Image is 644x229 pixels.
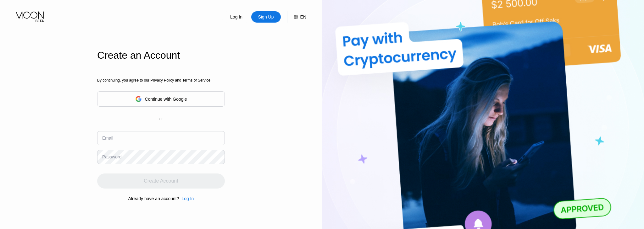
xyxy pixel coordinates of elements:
[97,50,225,61] div: Create an Account
[181,196,194,201] div: Log In
[287,11,306,23] div: EN
[102,154,121,159] div: Password
[97,78,225,83] div: By continuing, you agree to our
[102,136,113,141] div: Email
[300,14,306,19] div: EN
[230,14,243,20] div: Log In
[251,11,281,23] div: Sign Up
[222,11,251,23] div: Log In
[128,196,179,201] div: Already have an account?
[182,78,210,83] span: Terms of Service
[150,78,174,83] span: Privacy Policy
[179,196,194,201] div: Log In
[159,117,163,121] div: or
[97,91,225,107] div: Continue with Google
[145,97,187,102] div: Continue with Google
[258,14,275,20] div: Sign Up
[174,78,182,83] span: and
